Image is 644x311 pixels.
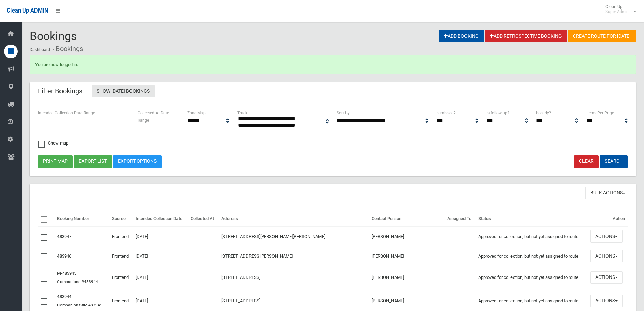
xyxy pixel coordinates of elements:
a: [STREET_ADDRESS] [221,298,260,303]
th: Action [588,211,628,227]
small: Companions: [57,303,103,307]
th: Source [109,211,133,227]
div: You are now logged in. [30,55,636,74]
a: 483947 [57,234,71,239]
a: 483946 [57,253,71,259]
small: Super Admin [605,9,629,14]
a: Clear [574,155,599,168]
th: Contact Person [369,211,445,227]
td: Frontend [109,246,133,266]
button: Actions [590,271,623,284]
a: [STREET_ADDRESS][PERSON_NAME] [221,253,293,259]
td: [PERSON_NAME] [369,246,445,266]
a: Dashboard [30,47,50,52]
span: Show map [38,141,68,145]
th: Status [476,211,588,227]
td: Approved for collection, but not yet assigned to route [476,246,588,266]
th: Assigned To [445,211,476,227]
span: Clean Up [602,4,636,14]
button: Search [600,155,628,168]
td: [PERSON_NAME] [369,266,445,289]
a: #483944 [81,279,98,284]
a: Create route for [DATE] [568,30,636,42]
button: Actions [590,230,623,243]
a: [STREET_ADDRESS][PERSON_NAME][PERSON_NAME] [221,234,325,239]
th: Booking Number [54,211,109,227]
button: Actions [590,295,623,307]
button: Bulk Actions [585,187,630,199]
td: Frontend [109,266,133,289]
td: [PERSON_NAME] [369,226,445,246]
a: M-483945 [57,271,76,276]
li: Bookings [51,43,83,55]
a: Export Options [113,155,162,168]
span: Bookings [30,29,77,43]
th: Address [219,211,369,227]
header: Filter Bookings [30,85,91,98]
td: [DATE] [133,266,188,289]
td: Approved for collection, but not yet assigned to route [476,226,588,246]
td: Frontend [109,226,133,246]
span: Clean Up ADMIN [7,7,48,14]
small: Companions: [57,279,99,284]
button: Actions [590,250,623,262]
th: Intended Collection Date [133,211,188,227]
th: Collected At [188,211,218,227]
a: Add Booking [439,30,484,42]
a: 483944 [57,294,71,299]
td: Approved for collection, but not yet assigned to route [476,266,588,289]
a: Show [DATE] Bookings [92,85,155,97]
td: [DATE] [133,246,188,266]
a: #M-483945 [81,303,102,307]
td: [DATE] [133,226,188,246]
button: Print map [38,155,73,168]
button: Export list [74,155,112,168]
a: [STREET_ADDRESS] [221,275,260,280]
label: Truck [237,109,247,117]
a: Add Retrospective Booking [485,30,567,42]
